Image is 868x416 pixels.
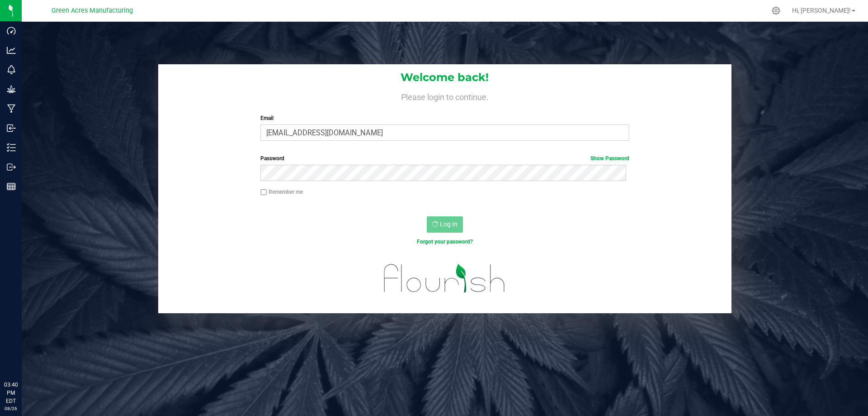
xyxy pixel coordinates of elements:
[792,7,851,14] span: Hi, [PERSON_NAME]!
[260,189,267,196] input: Remember me
[158,91,731,101] h4: Please login to continue.
[7,104,16,113] inline-svg: Manufacturing
[373,255,516,301] img: flourish_logo.svg
[590,155,629,162] a: Show Password
[7,26,16,35] inline-svg: Dashboard
[158,72,731,83] h1: Welcome back!
[770,6,782,15] div: Manage settings
[427,216,463,233] button: Log In
[7,124,16,133] inline-svg: Inbound
[260,114,629,122] label: Email
[7,182,16,191] inline-svg: Reports
[7,65,16,74] inline-svg: Monitoring
[417,239,473,245] a: Forgot your password?
[7,163,16,172] inline-svg: Outbound
[52,7,133,14] span: Green Acres Manufacturing
[7,85,16,94] inline-svg: Grow
[260,188,303,196] label: Remember me
[260,155,284,162] span: Password
[4,381,18,405] p: 03:40 PM EDT
[4,405,18,412] p: 08/26
[7,143,16,152] inline-svg: Inventory
[440,220,458,228] span: Log In
[7,46,16,55] inline-svg: Analytics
